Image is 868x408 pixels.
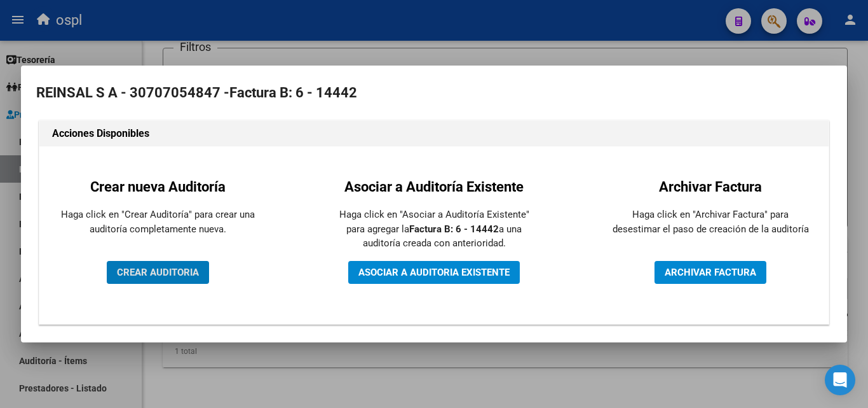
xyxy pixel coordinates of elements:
h2: REINSAL S A - 30707054847 - [36,81,832,105]
span: ARCHIVAR FACTURA [665,267,756,278]
h2: Archivar Factura [612,176,809,197]
strong: Factura B: 6 - 14442 [409,223,499,235]
button: ASOCIAR A AUDITORIA EXISTENTE [348,261,520,284]
strong: Factura B: 6 - 14442 [229,85,357,101]
p: Haga click en "Asociar a Auditoría Existente" para agregar la a una auditoría creada con anterior... [336,208,532,251]
span: CREAR AUDITORIA [117,267,199,278]
button: ARCHIVAR FACTURA [654,261,766,284]
h2: Crear nueva Auditoría [59,176,256,197]
h1: Acciones Disponibles [52,126,816,141]
button: CREAR AUDITORIA [107,261,209,284]
div: Open Intercom Messenger [825,365,855,395]
span: ASOCIAR A AUDITORIA EXISTENTE [358,267,510,278]
p: Haga click en "Archivar Factura" para desestimar el paso de creación de la auditoría [612,208,809,236]
h2: Asociar a Auditoría Existente [336,176,532,197]
p: Haga click en "Crear Auditoría" para crear una auditoría completamente nueva. [59,208,256,236]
